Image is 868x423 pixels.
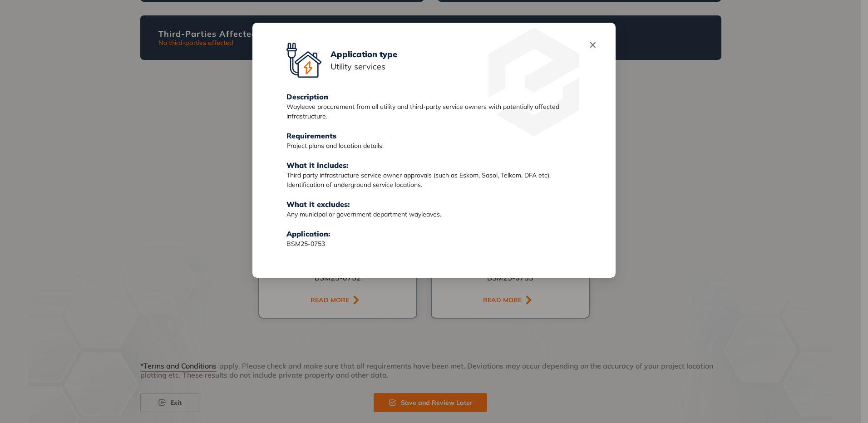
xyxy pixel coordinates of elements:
span: Application type [330,48,397,60]
div: BSM25-0753 [286,239,582,249]
span: Requirements [286,131,336,140]
span: Application: [286,229,330,238]
span: What it excludes: [286,200,350,209]
div: Project plans and location details. [286,141,582,151]
span: Description [286,92,328,101]
div: Any municipal or government department wayleaves. [286,210,582,219]
button: Close [583,35,601,53]
div: Third party infrastructure service owner approvals (such as Eskom, Sasol, Telkom, DFA etc). Ident... [286,171,582,190]
span: What it includes: [286,161,348,170]
span: Utility services [330,60,397,73]
div: Wayleave procurement from all utility and third-party service owners with potentially affected in... [286,102,582,121]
